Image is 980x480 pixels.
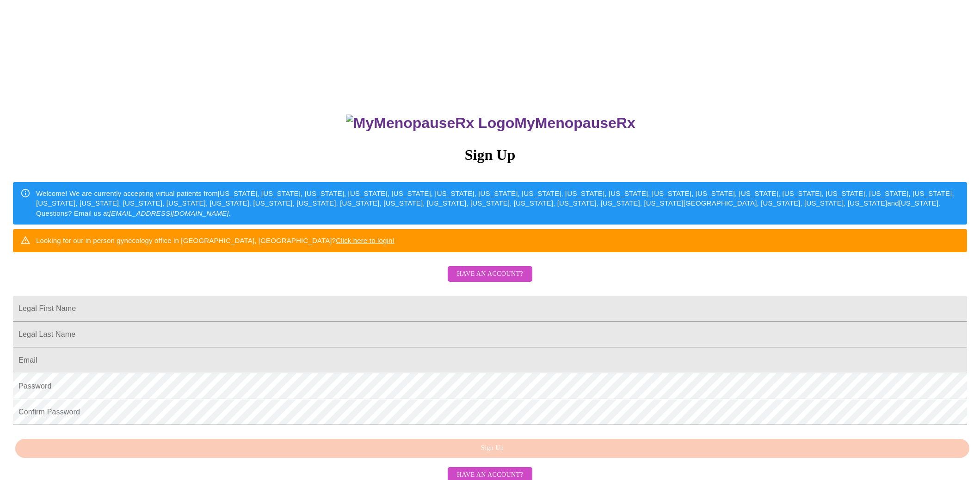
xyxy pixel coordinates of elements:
h3: MyMenopauseRx [14,115,968,132]
span: Have an account? [457,268,523,280]
h3: Sign Up [13,146,967,164]
a: Have an account? [445,470,535,478]
div: Looking for our in person gynecology office in [GEOGRAPHIC_DATA], [GEOGRAPHIC_DATA]? [36,232,394,249]
a: Have an account? [445,276,535,284]
div: Welcome! We are currently accepting virtual patients from [US_STATE], [US_STATE], [US_STATE], [US... [36,185,960,222]
button: Have an account? [448,266,532,282]
em: [EMAIL_ADDRESS][DOMAIN_NAME] [109,209,229,217]
img: MyMenopauseRx Logo [346,115,514,132]
a: Click here to login! [336,237,394,244]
